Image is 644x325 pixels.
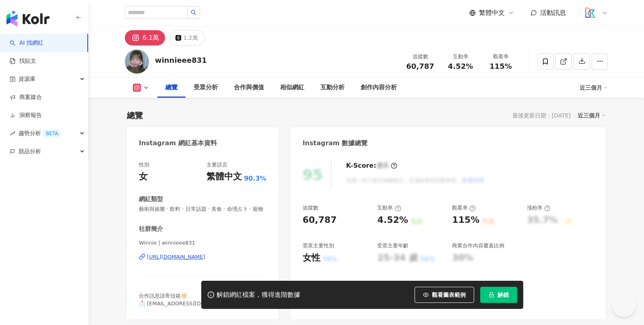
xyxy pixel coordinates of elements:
[139,206,266,213] span: 藝術與娛樂 · 飲料 · 日常話題 · 美食 · 命理占卜 · 寵物
[448,62,473,70] span: 4.52%
[183,32,198,43] div: 1.2萬
[19,142,41,160] span: 競品分析
[10,131,15,136] span: rise
[10,93,42,101] a: 商案媒合
[139,195,163,204] div: 網紅類型
[43,130,61,138] div: BETA
[191,10,196,15] span: search
[452,214,479,226] div: 115%
[320,83,345,93] div: 互動分析
[377,204,401,212] div: 互動率
[10,39,43,47] a: searchAI 找網紅
[578,110,606,121] div: 近三個月
[125,49,149,74] img: KOL Avatar
[303,204,318,212] div: 追蹤數
[489,292,494,298] span: lock
[19,124,61,142] span: 趨勢分析
[139,139,217,148] div: Instagram 網紅基本資料
[139,253,266,261] a: [URL][DOMAIN_NAME]
[489,62,512,70] span: 115%
[139,171,148,183] div: 女
[169,30,204,45] button: 1.2萬
[139,161,149,169] div: 性別
[479,8,505,17] span: 繁體中文
[10,57,36,65] a: 找貼文
[125,30,165,45] button: 6.1萬
[580,81,608,94] div: 近三個月
[432,292,466,298] span: 觀看圖表範例
[303,252,320,264] div: 女性
[6,10,50,27] img: logo
[234,83,264,93] div: 合作與價值
[303,139,368,148] div: Instagram 數據總覽
[303,242,334,249] div: 受眾主要性別
[139,225,163,233] div: 社群簡介
[206,161,227,169] div: 主要語言
[194,83,218,93] div: 受眾分析
[497,292,509,298] span: 解鎖
[127,110,143,121] div: 總覽
[346,161,397,170] div: K-Score :
[415,287,474,303] button: 觀看圖表範例
[303,214,337,226] div: 60,787
[480,287,517,303] button: 解鎖
[165,83,178,93] div: 總覽
[155,55,207,65] div: winnieee831
[377,214,408,226] div: 4.52%
[452,204,476,212] div: 觀看率
[452,242,504,249] div: 商業合作內容覆蓋比例
[582,5,598,21] img: logo_koodata.png
[540,9,566,16] span: 活動訊息
[377,242,409,249] div: 受眾主要年齡
[445,53,476,61] div: 互動率
[147,253,205,261] div: [URL][DOMAIN_NAME]
[10,111,42,119] a: 洞察報告
[139,239,266,247] span: Winnie | winnieee831
[406,62,434,70] span: 60,787
[142,32,159,43] div: 6.1萬
[244,174,266,183] span: 90.3%
[405,53,436,61] div: 追蹤數
[527,204,551,212] div: 漲粉率
[485,53,516,61] div: 觀看率
[280,83,304,93] div: 相似網紅
[512,112,571,119] div: 最後更新日期：[DATE]
[19,70,35,88] span: 資源庫
[217,291,300,299] div: 解鎖網紅檔案，獲得進階數據
[206,171,242,183] div: 繁體中文
[361,83,397,93] div: 創作內容分析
